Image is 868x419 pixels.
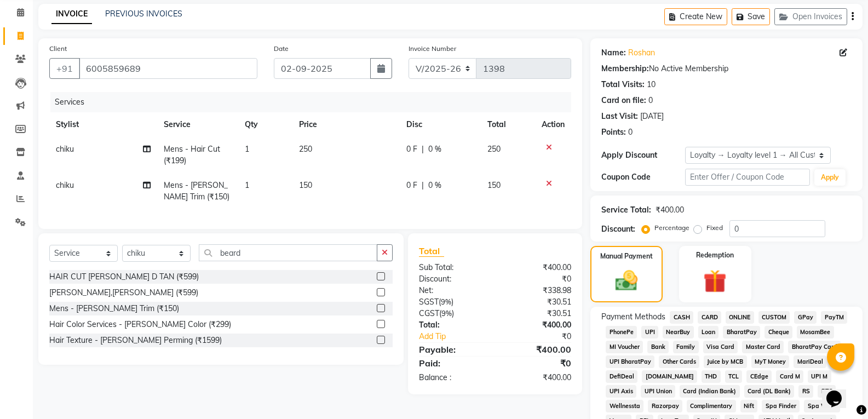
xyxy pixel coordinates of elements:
span: 0 F [406,180,417,191]
span: CARD [698,311,721,324]
a: PREVIOUS INVOICES [105,9,182,19]
span: NearBuy [663,326,694,338]
th: Action [535,112,571,137]
label: Manual Payment [600,251,653,261]
div: Membership: [601,63,649,74]
div: Apply Discount [601,150,685,161]
div: Discount: [601,223,635,235]
span: CGST [419,308,439,318]
div: Name: [601,47,626,59]
span: PhonePe [606,326,637,338]
span: 150 [487,180,501,190]
div: Points: [601,127,626,138]
span: Total [419,245,444,257]
th: Total [481,112,535,137]
div: 10 [647,79,656,90]
div: ₹400.00 [495,372,579,383]
label: Fixed [706,223,723,233]
span: 0 % [428,144,441,155]
span: 250 [487,144,501,154]
span: Bank [647,341,669,353]
div: Services [50,92,579,112]
div: Discount: [411,273,495,285]
span: UPI Axis [606,385,636,398]
span: BTC [818,385,836,398]
span: Other Cards [659,355,699,368]
span: DefiDeal [606,370,637,383]
div: ( ) [411,296,495,308]
span: Complimentary [687,400,736,412]
label: Invoice Number [409,44,456,54]
span: 1 [245,144,249,154]
th: Stylist [49,112,157,137]
span: 0 % [428,180,441,191]
label: Client [49,44,67,54]
span: PayTM [821,311,847,324]
th: Price [292,112,400,137]
span: CUSTOM [758,311,790,324]
span: UPI Union [641,385,675,398]
span: chiku [56,180,74,190]
label: Redemption [696,250,734,260]
div: ₹0 [495,357,579,370]
div: ₹30.51 [495,308,579,319]
div: HAIR CUT [PERSON_NAME] D TAN (₹599) [49,271,199,283]
span: Nift [740,400,758,412]
div: [DATE] [640,111,664,122]
span: Payment Methods [601,311,665,323]
input: Enter Offer / Coupon Code [685,169,810,186]
img: _cash.svg [608,268,645,294]
button: +91 [49,58,80,79]
span: MosamBee [797,326,834,338]
input: Search or Scan [199,244,377,261]
div: Total: [411,319,495,331]
div: Net: [411,285,495,296]
th: Disc [400,112,481,137]
span: | [422,144,424,155]
span: Spa Finder [762,400,800,412]
span: Cheque [764,326,792,338]
iframe: chat widget [822,375,857,408]
span: Spa Week [804,400,840,412]
span: 250 [299,144,312,154]
div: Card on file: [601,95,646,106]
div: Service Total: [601,204,651,216]
span: chiku [56,144,74,154]
a: Roshan [628,47,655,59]
span: TCL [725,370,743,383]
div: ₹400.00 [495,262,579,273]
div: Mens - [PERSON_NAME] Trim (₹150) [49,303,179,314]
div: ₹0 [495,273,579,285]
div: Last Visit: [601,111,638,122]
button: Save [732,8,770,25]
span: MyT Money [751,355,790,368]
span: UPI M [808,370,831,383]
div: No Active Membership [601,63,852,74]
span: 0 F [406,144,417,155]
span: UPI BharatPay [606,355,654,368]
span: Razorpay [648,400,682,412]
label: Date [274,44,289,54]
span: Card M [776,370,803,383]
label: Percentage [654,223,689,233]
span: Loan [698,326,719,338]
div: Coupon Code [601,171,685,183]
span: ONLINE [726,311,754,324]
span: Card (Indian Bank) [680,385,740,398]
a: INVOICE [51,4,92,24]
div: [PERSON_NAME],[PERSON_NAME] (₹599) [49,287,198,299]
span: THD [702,370,721,383]
button: Open Invoices [774,8,847,25]
span: 1 [245,180,249,190]
th: Qty [238,112,292,137]
span: Mens - Hair Cut (₹199) [164,144,220,165]
span: GPay [794,311,817,324]
div: Hair Texture - [PERSON_NAME] Perming (₹1599) [49,335,222,346]
span: [DOMAIN_NAME] [642,370,697,383]
div: Payable: [411,343,495,356]
span: | [422,180,424,191]
button: Create New [664,8,727,25]
div: 0 [628,127,633,138]
span: RS [798,385,813,398]
div: Total Visits: [601,79,645,90]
